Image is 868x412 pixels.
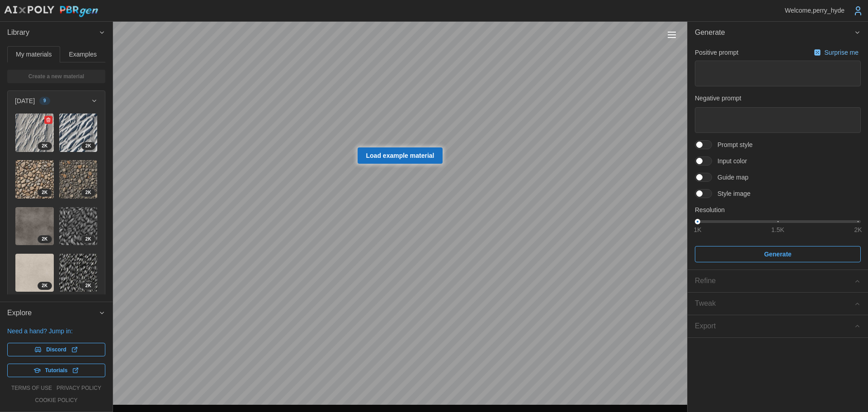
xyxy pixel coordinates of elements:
[59,114,98,152] img: BDzhZZEDoRk72tcHR7bx
[15,207,54,246] a: eZsj39fsxwDULSCPlRAO2K
[695,315,854,337] span: Export
[7,302,99,324] span: Explore
[59,207,98,246] img: OuIIbSqMqpHOehevULHh
[15,160,54,199] img: mIttoPN5qX8Y3N4F3yqV
[7,343,105,356] a: Discord
[688,22,868,44] button: Generate
[15,254,54,292] img: 8nRCOL1qQ35D67GRHXDj
[695,94,861,103] p: Negative prompt
[15,113,54,152] a: 4ebMq4yxcSy9tmD6ZJE92K
[42,282,47,289] span: 2 K
[35,397,77,404] a: cookie policy
[8,91,105,111] button: [DATE]9
[712,140,753,149] span: Prompt style
[7,327,105,336] p: Need a hand? Jump in:
[8,111,105,349] div: [DATE]9
[59,254,98,292] img: MKEtvm7n0xd5qR1RdhRo
[45,364,68,377] span: Tutorials
[59,160,98,199] img: hBsPiul6h6CFsOWKpFz5
[695,246,861,262] button: Generate
[59,253,98,293] a: MKEtvm7n0xd5qR1RdhRo2K
[712,173,748,182] span: Guide map
[42,189,47,196] span: 2 K
[15,114,54,152] img: 4ebMq4yxcSy9tmD6ZJE9
[695,293,854,315] span: Tweak
[688,315,868,337] button: Export
[665,28,678,41] button: Toggle viewport controls
[11,384,52,392] a: terms of use
[59,160,98,199] a: hBsPiul6h6CFsOWKpFz52K
[7,22,99,44] span: Library
[712,189,750,198] span: Style image
[59,113,98,152] a: BDzhZZEDoRk72tcHR7bx2K
[85,189,91,196] span: 2 K
[7,70,105,83] a: Create a new material
[15,207,54,246] img: eZsj39fsxwDULSCPlRAO
[15,253,54,293] a: 8nRCOL1qQ35D67GRHXDj2K
[59,207,98,246] a: OuIIbSqMqpHOehevULHh2K
[764,246,792,262] span: Generate
[57,384,101,392] a: privacy policy
[85,282,91,289] span: 2 K
[695,48,738,57] p: Positive prompt
[85,236,91,243] span: 2 K
[46,343,66,356] span: Discord
[358,147,443,164] a: Load example material
[688,44,868,270] div: Generate
[366,148,434,163] span: Load example material
[85,142,91,150] span: 2 K
[785,6,844,15] p: Welcome, perry_hyde
[811,46,861,59] button: Surprise me
[16,51,52,57] span: My materials
[825,48,860,57] p: Surprise me
[688,270,868,292] button: Refine
[688,293,868,315] button: Tweak
[43,97,46,104] span: 9
[712,156,747,166] span: Input color
[42,236,47,243] span: 2 K
[15,160,54,199] a: mIttoPN5qX8Y3N4F3yqV2K
[15,96,35,105] p: [DATE]
[28,70,84,83] span: Create a new material
[4,5,99,18] img: AIxPoly PBRgen
[69,51,97,57] span: Examples
[695,270,854,292] span: Refine
[695,205,861,214] p: Resolution
[42,142,47,150] span: 2 K
[695,22,854,44] span: Generate
[7,364,105,377] a: Tutorials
